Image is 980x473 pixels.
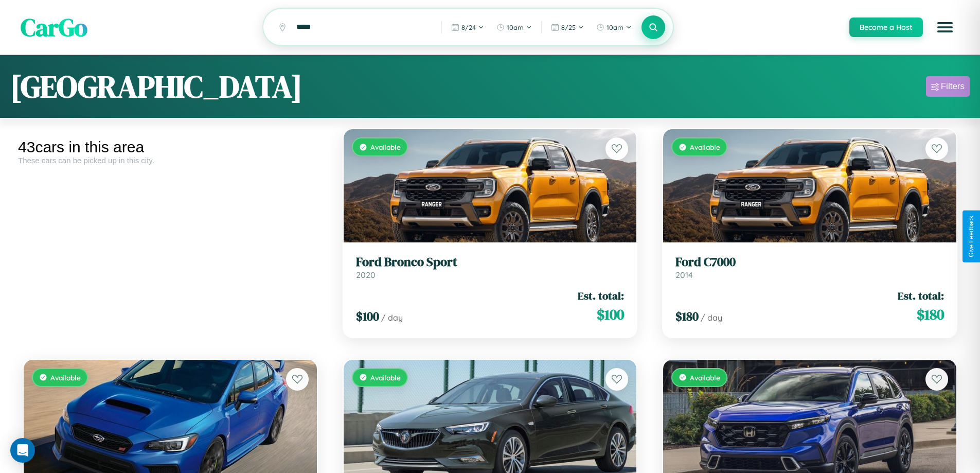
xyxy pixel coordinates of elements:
[356,270,376,280] span: 2020
[356,255,625,270] h3: Ford Bronco Sport
[701,312,722,323] span: / day
[446,19,489,36] button: 8/24
[370,143,401,151] span: Available
[607,23,623,31] span: 10am
[18,156,323,165] div: These cars can be picked up in this city.
[461,23,476,31] span: 8 / 24
[10,438,35,463] div: Open Intercom Messenger
[561,23,576,31] span: 8 / 25
[370,373,401,382] span: Available
[675,308,699,325] span: $ 180
[546,19,589,36] button: 8/25
[675,255,944,280] a: Ford C70002014
[10,65,302,108] h1: [GEOGRAPHIC_DATA]
[18,138,323,156] div: 43 cars in this area
[898,288,944,303] span: Est. total:
[690,373,720,382] span: Available
[941,81,965,92] div: Filters
[675,270,693,280] span: 2014
[381,312,403,323] span: / day
[926,76,970,97] button: Filters
[675,255,944,270] h3: Ford C7000
[578,288,624,303] span: Est. total:
[50,373,81,382] span: Available
[931,13,959,42] button: Open menu
[356,308,379,325] span: $ 100
[21,10,87,44] span: CarGo
[849,17,923,37] button: Become a Host
[491,19,537,36] button: 10am
[690,143,720,151] span: Available
[597,304,624,325] span: $ 100
[591,19,637,36] button: 10am
[356,255,625,280] a: Ford Bronco Sport2020
[507,23,524,31] span: 10am
[917,304,944,325] span: $ 180
[968,216,975,257] div: Give Feedback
